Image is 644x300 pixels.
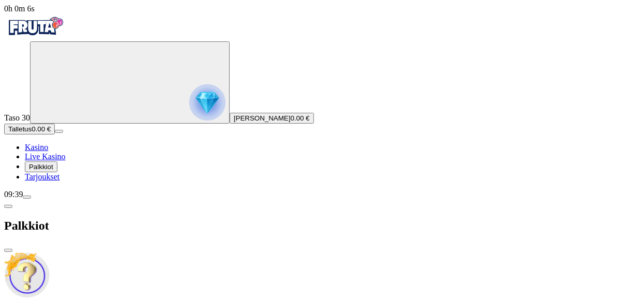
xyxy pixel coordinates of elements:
span: [PERSON_NAME] [234,114,291,122]
button: Palkkiot [25,161,57,172]
button: Talletusplus icon0.00 € [4,124,55,134]
button: chevron-left icon [4,205,12,208]
nav: Main menu [4,143,640,182]
span: Talletus [8,125,32,133]
span: 0.00 € [291,114,310,122]
span: 09:39 [4,190,23,199]
a: Live Kasino [25,152,66,161]
a: Tarjoukset [25,172,59,181]
h2: Palkkiot [4,219,640,233]
nav: Primary [4,13,640,182]
span: Taso 30 [4,113,30,122]
span: Palkkiot [29,163,53,171]
button: menu [23,196,31,199]
button: menu [55,130,63,133]
a: Fruta [4,32,66,41]
img: Unlock reward icon [4,252,50,298]
button: reward progress [30,41,230,124]
a: Kasino [25,143,48,152]
img: reward progress [189,84,226,121]
span: user session time [4,4,35,13]
button: close [4,249,12,252]
img: Fruta [4,13,66,39]
span: 0.00 € [32,125,51,133]
button: [PERSON_NAME]0.00 € [230,113,314,124]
